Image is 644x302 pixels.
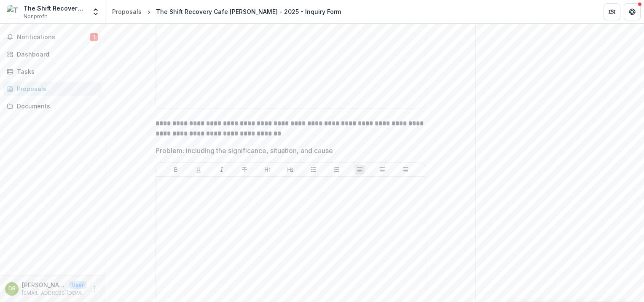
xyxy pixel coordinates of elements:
div: Proposals [112,7,142,16]
button: Open entity switcher [90,3,102,20]
p: Problem: including the significance, situation, and cause [156,146,333,156]
button: Align Left [354,164,365,175]
button: Ordered List [331,164,341,175]
button: Partners [604,3,620,20]
button: More [90,284,100,294]
button: Align Center [377,164,387,175]
div: Proposals [17,84,95,93]
span: Nonprofit [24,13,47,20]
span: 1 [90,33,98,41]
button: Heading 2 [285,164,295,175]
p: [EMAIL_ADDRESS][DOMAIN_NAME] [22,289,86,297]
a: Proposals [109,5,145,18]
div: Dashboard [17,50,95,59]
a: Documents [3,99,102,113]
button: Align Right [400,164,411,175]
span: Notifications [17,34,90,41]
div: The Shift Recovery Cafe [PERSON_NAME] - 2025 - Inquiry Form [156,7,341,16]
div: The Shift Recovery Cafe [PERSON_NAME] [24,4,86,13]
div: Tasks [17,67,95,76]
button: Bullet List [309,164,319,175]
a: Dashboard [3,47,102,61]
button: Heading 1 [263,164,273,175]
button: Bold [171,164,181,175]
img: The Shift Recovery Cafe Redding [7,5,20,19]
nav: breadcrumb [109,5,344,18]
p: User [69,281,86,289]
a: Tasks [3,65,102,78]
p: [PERSON_NAME] [22,280,66,289]
button: Notifications1 [3,30,102,44]
button: Italicize [217,164,227,175]
button: Get Help [624,3,641,20]
div: Documents [17,102,95,111]
button: Strike [239,164,250,175]
button: Underline [193,164,204,175]
div: Deborah Brown [8,286,16,291]
a: Proposals [3,82,102,96]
